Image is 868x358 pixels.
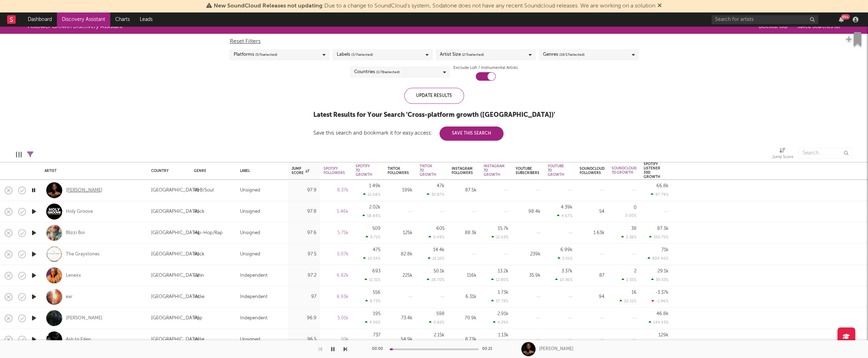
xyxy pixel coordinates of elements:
[194,207,204,216] div: Rock
[313,111,555,119] div: Latest Results for Your Search ' Cross-platform growth ([GEOGRAPHIC_DATA]) '
[612,166,637,175] div: Soundcloud 7D Growth
[292,314,316,322] div: 96.9
[516,271,540,280] div: 35.9k
[362,213,380,218] div: 58.84 %
[634,205,637,210] div: 0
[651,192,669,197] div: 97.79 %
[561,269,573,273] div: 3.37k
[427,277,444,282] div: 28.70 %
[324,186,348,195] div: 8.37k
[135,12,158,27] a: Leads
[497,311,508,316] div: 2.91k
[66,272,81,279] div: Lenexx
[799,148,852,158] input: Search...
[452,167,473,175] div: Instagram Followers
[491,277,508,282] div: 12.80 %
[491,235,508,239] div: 21.63 %
[194,169,229,173] div: Genre
[388,335,412,344] div: 54.9k
[66,315,102,321] a: [PERSON_NAME]
[498,290,508,295] div: 1.73k
[66,336,91,343] div: Ash to Eden
[66,208,93,215] a: Holy Groove
[772,144,793,165] div: Jump Score
[580,293,605,301] div: 94
[194,293,204,301] div: Indie
[651,277,669,282] div: 39.33 %
[369,184,380,188] div: 1.49k
[194,250,204,259] div: Rock
[440,126,504,141] button: Save This Search
[23,12,57,27] a: Dashboard
[452,335,476,344] div: 8.73k
[560,248,573,252] div: 6.99k
[388,229,412,237] div: 125k
[373,290,380,295] div: 556
[292,229,316,237] div: 97.6
[66,230,85,236] a: Blizzi Boi
[795,24,840,29] button: Saved Searches (0)
[240,271,267,280] div: Independent
[372,226,380,231] div: 509
[365,320,380,325] div: 4.05 %
[151,169,183,173] div: Country
[354,68,400,76] div: Countries
[151,229,199,237] div: [GEOGRAPHIC_DATA]
[57,12,110,27] a: Discovery Assistant
[292,293,316,301] div: 97
[656,184,669,188] div: 66.8k
[240,229,260,237] div: Unsigned
[797,24,840,29] span: Saved Searches
[194,314,202,322] div: Pop
[498,226,508,231] div: 15.7k
[548,164,564,177] div: YouTube 7D Growth
[841,14,850,20] div: 99 +
[440,50,484,59] div: Artist Size
[110,12,135,27] a: Charts
[324,229,348,237] div: 5.75k
[437,184,444,188] div: 47k
[366,235,380,239] div: 9.71 %
[194,229,223,237] div: Hip-Hop/Rap
[644,162,660,179] div: Spotify Listener 30D Growth
[292,167,309,175] div: Jump Score
[648,256,669,261] div: 894.40 %
[363,256,380,261] div: 10.34 %
[372,345,386,353] div: 00:00
[484,164,505,177] div: Instagram 7D Growth
[580,271,605,280] div: 87
[194,271,204,280] div: Latin
[230,37,639,46] div: Reset Filters
[292,250,316,259] div: 97.5
[313,130,504,136] div: Save this search and bookmark it for easy access:
[452,314,476,322] div: 70.9k
[324,314,348,322] div: 5.01k
[657,3,662,9] span: Dismiss
[373,311,380,316] div: 195
[436,226,444,231] div: 605
[240,293,267,301] div: Independent
[292,271,316,280] div: 97.2
[240,250,260,259] div: Unsigned
[255,50,277,59] span: ( 5 / 5 selected)
[634,269,637,273] div: 2
[365,299,380,303] div: 8.73 %
[516,207,540,216] div: 98.4k
[151,314,199,322] div: [GEOGRAPHIC_DATA]
[240,314,267,322] div: Independent
[363,192,380,197] div: 21.68 %
[453,64,518,72] label: Exclude Lofi / Instrumental Artists
[151,207,199,216] div: [GEOGRAPHIC_DATA]
[66,187,102,194] div: [PERSON_NAME]
[151,335,199,344] div: [GEOGRAPHIC_DATA]
[625,214,637,218] div: 0.00 %
[388,271,412,280] div: 225k
[364,277,380,282] div: 11.31 %
[324,271,348,280] div: 6.82k
[420,164,436,177] div: Tiktok 7D Growth
[376,68,400,76] span: ( 1 / 78 selected)
[516,167,539,175] div: YouTube Subscribers
[555,277,573,282] div: 10.36 %
[27,144,33,165] div: Filters(11 filters active)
